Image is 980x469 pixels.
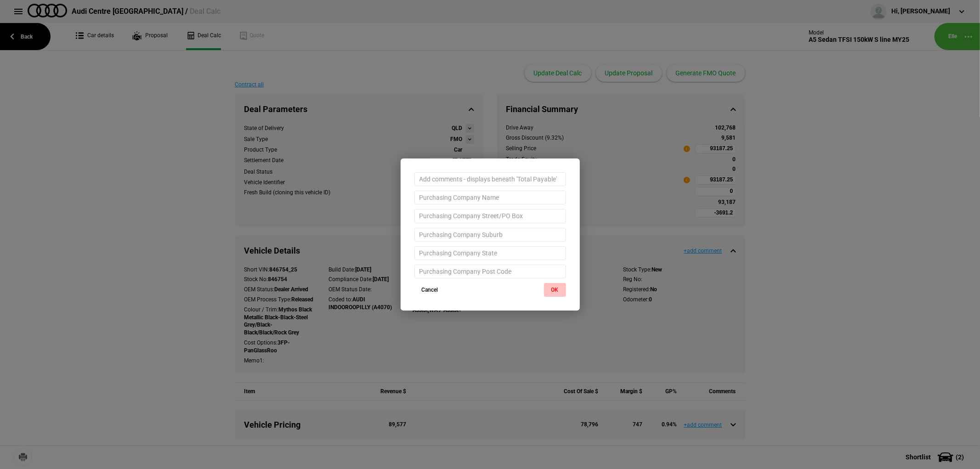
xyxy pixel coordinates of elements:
[414,172,566,186] input: Add comments - displays beneath 'Total Payable'
[544,283,566,297] button: OK
[414,209,566,223] input: Purchasing Company Street/PO Box
[414,191,566,204] input: Purchasing Company Name
[414,246,566,260] input: Purchasing Company State
[414,265,566,278] input: Purchasing Company Post Code
[414,228,566,242] input: Purchasing Company Suburb
[414,283,446,297] button: Cancel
